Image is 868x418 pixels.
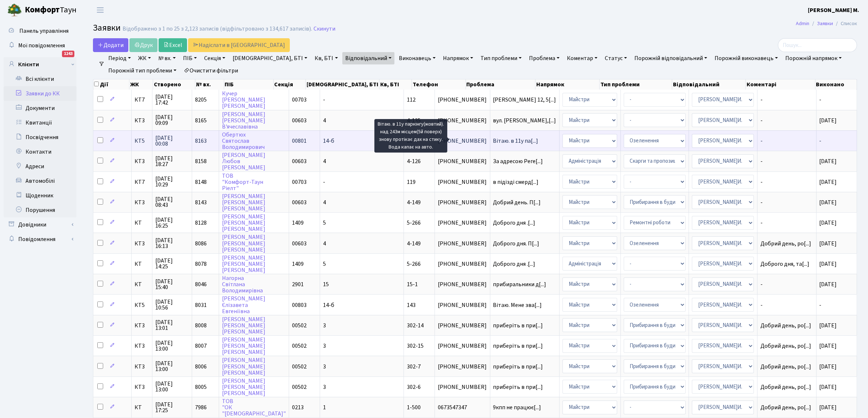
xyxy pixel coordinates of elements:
[292,198,307,206] span: 00603
[536,79,600,90] th: Напрямок
[4,72,77,86] a: Всі клієнти
[323,96,325,104] span: -
[379,79,412,90] th: Кв, БТІ
[820,137,822,145] span: -
[155,402,188,413] span: [DATE] 17:25
[760,138,813,144] span: -
[323,403,326,411] span: 1
[323,240,326,248] span: 4
[314,25,335,32] a: Скинути
[407,240,421,248] span: 4-149
[135,364,149,370] span: КТ3
[135,179,149,185] span: КТ7
[760,260,809,268] span: Доброго дня, та[...]
[440,52,476,64] a: Напрямок
[438,405,487,410] span: 0673547347
[292,383,307,391] span: 00502
[493,403,541,411] span: 9кпп не працює[...]
[407,178,416,186] span: 119
[91,4,109,16] button: Переключити навігацію
[195,198,207,206] span: 8143
[292,157,307,165] span: 00603
[760,240,811,248] span: Добрий день, ро[...]
[4,174,77,188] a: Автомобілі
[438,302,487,308] span: [PHONE_NUMBER]
[7,3,22,17] img: logo.png
[62,51,74,57] div: 1243
[493,178,539,186] span: в підізді смерд[...]
[25,4,60,16] b: Комфорт
[222,377,265,397] a: [PERSON_NAME][PERSON_NAME][PERSON_NAME]
[602,52,630,64] a: Статус
[407,322,424,330] span: 302-14
[833,20,857,28] li: Список
[155,340,188,352] span: [DATE] 13:00
[155,217,188,229] span: [DATE] 16:25
[195,322,207,330] span: 8008
[222,90,265,110] a: Кучер[PERSON_NAME][PERSON_NAME]
[4,38,77,53] a: Мої повідомлення1243
[292,260,304,268] span: 1409
[201,52,228,64] a: Секція
[135,138,149,144] span: КТ5
[493,117,556,125] span: вул. [PERSON_NAME],[...]
[155,52,179,64] a: № вх.
[396,52,439,64] a: Виконавець
[155,381,188,393] span: [DATE] 13:00
[493,280,546,288] span: прибиральники д[...]
[323,280,329,288] span: 15
[195,280,207,288] span: 8046
[155,258,188,269] span: [DATE] 14:25
[135,241,149,247] span: КТ3
[438,343,487,349] span: [PHONE_NUMBER]
[222,274,263,295] a: НагорнаСвітланаВолодимирівна
[4,188,77,203] a: Щоденник
[342,52,394,64] a: Відповідальний
[195,157,207,165] span: 8158
[438,384,487,390] span: [PHONE_NUMBER]
[493,240,540,248] span: Доброго дня. П[...]
[407,260,421,268] span: 5-266
[135,97,149,103] span: КТ7
[407,117,421,125] span: 4-135
[493,198,541,206] span: Добрий день. П[...]
[407,198,421,206] span: 4-149
[438,323,487,328] span: [PHONE_NUMBER]
[195,363,207,371] span: 8006
[292,363,307,371] span: 00502
[760,403,811,411] span: Добрий день, ро[...]
[407,157,421,165] span: 4-126
[292,322,307,330] span: 00502
[817,20,833,27] a: Заявки
[292,280,304,288] span: 2901
[222,213,265,233] a: [PERSON_NAME][PERSON_NAME][PERSON_NAME]
[93,38,128,52] a: Додати
[4,130,77,145] a: Посвідчення
[222,254,265,274] a: [PERSON_NAME][PERSON_NAME][PERSON_NAME]
[222,233,265,254] a: [PERSON_NAME][PERSON_NAME][PERSON_NAME]
[155,237,188,249] span: [DATE] 16:13
[195,260,207,268] span: 8078
[820,342,837,350] span: [DATE]
[155,135,188,147] span: [DATE] 00:08
[155,94,188,106] span: [DATE] 17:42
[412,79,466,90] th: Телефон
[631,52,710,64] a: Порожній відповідальний
[224,79,274,90] th: ПІБ
[18,42,65,50] span: Мої повідомлення
[155,299,188,311] span: [DATE] 10:56
[222,110,265,131] a: [PERSON_NAME][PERSON_NAME]В'ячеславівна
[493,137,538,145] span: Вітаю. в 11у па[...]
[760,363,811,371] span: Добрий день, ро[...]
[760,322,811,330] span: Добрий день, ро[...]
[4,101,77,115] a: Документи
[323,198,326,206] span: 4
[222,172,263,192] a: ТОВ"Комфорт-ТаунРіелт"
[820,280,837,288] span: [DATE]
[323,301,334,309] span: 14-б
[312,52,340,64] a: Кв, БТІ
[323,137,334,145] span: 14-б
[222,356,265,377] a: [PERSON_NAME][PERSON_NAME][PERSON_NAME]
[93,21,121,34] span: Заявки
[760,342,811,350] span: Добрий день, ро[...]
